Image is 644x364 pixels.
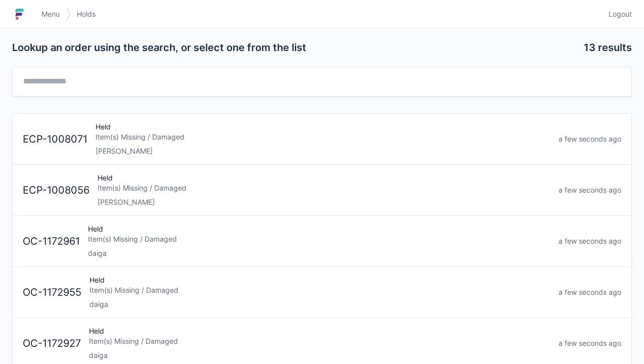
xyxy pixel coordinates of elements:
[89,350,550,360] div: daiga
[85,326,555,360] div: Held
[12,40,576,55] h2: Lookup an order using the search, or select one from the list
[77,9,96,19] span: Holds
[555,287,625,297] div: a few seconds ago
[603,5,632,23] a: Logout
[91,122,555,156] div: Held
[584,40,632,55] h2: 13 results
[555,338,625,348] div: a few seconds ago
[13,267,631,318] a: OC-1172955HeldItem(s) Missing / Damageddaigaa few seconds ago
[85,275,555,309] div: Held
[19,183,94,198] div: ECP-1008056
[84,224,555,258] div: Held
[19,132,91,147] div: ECP-1008071
[98,183,550,193] div: Item(s) Missing / Damaged
[96,132,550,142] div: Item(s) Missing / Damaged
[19,234,84,249] div: OC-1172961
[13,216,631,267] a: OC-1172961HeldItem(s) Missing / Damageddaigaa few seconds ago
[88,234,550,244] div: Item(s) Missing / Damaged
[94,173,555,207] div: Held
[41,9,60,19] span: Menu
[35,5,66,23] a: Menu
[609,9,632,19] span: Logout
[89,336,550,346] div: Item(s) Missing / Damaged
[98,197,550,207] div: [PERSON_NAME]
[19,336,85,351] div: OC-1172927
[89,285,550,295] div: Item(s) Missing / Damaged
[71,5,102,23] a: Holds
[555,134,625,144] div: a few seconds ago
[12,6,27,22] img: logo-small.jpg
[555,236,625,246] div: a few seconds ago
[555,185,625,195] div: a few seconds ago
[13,114,631,165] a: ECP-1008071HeldItem(s) Missing / Damaged[PERSON_NAME]a few seconds ago
[89,299,550,309] div: daiga
[13,165,631,216] a: ECP-1008056HeldItem(s) Missing / Damaged[PERSON_NAME]a few seconds ago
[66,2,71,26] img: svg>
[19,285,85,300] div: OC-1172955
[96,146,550,156] div: [PERSON_NAME]
[88,248,550,258] div: daiga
